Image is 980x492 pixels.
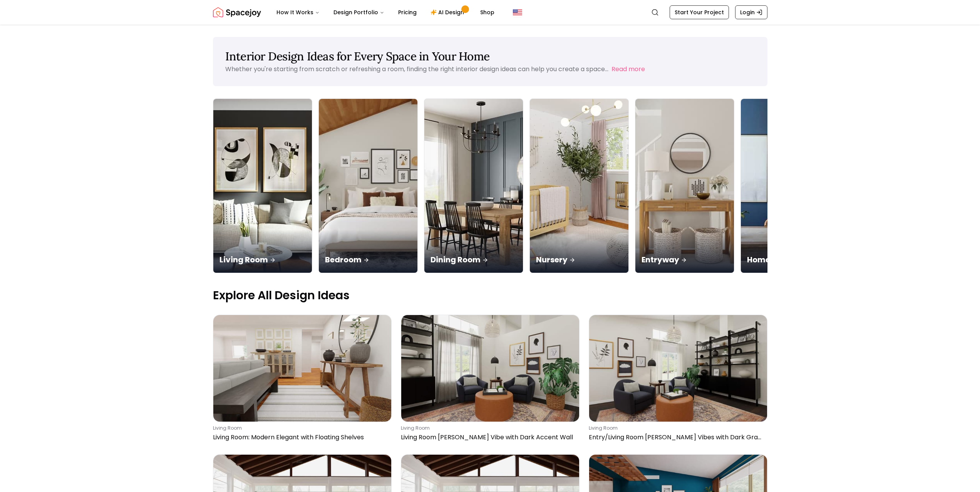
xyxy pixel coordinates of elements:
[735,5,767,19] a: Login
[213,425,389,431] p: living room
[225,49,755,63] h1: Interior Design Ideas for Every Space in Your Home
[424,5,472,20] a: AI Design
[529,98,629,273] a: NurseryNursery
[611,65,645,74] button: Read more
[327,5,390,20] button: Design Portfolio
[536,254,622,265] p: Nursery
[635,98,734,273] a: EntrywayEntryway
[401,315,580,445] a: Living Room Moody Vibe with Dark Accent Wallliving roomLiving Room [PERSON_NAME] Vibe with Dark A...
[741,99,839,273] img: Home Office
[213,315,392,445] a: Living Room: Modern Elegant with Floating Shelvesliving roomLiving Room: Modern Elegant with Floa...
[635,99,734,273] img: Entryway
[213,289,767,302] p: Explore All Design Ideas
[213,315,391,422] img: Living Room: Modern Elegant with Floating Shelves
[325,254,411,265] p: Bedroom
[270,5,326,20] button: How It Works
[270,5,501,20] nav: Main
[474,5,501,20] a: Shop
[642,254,728,265] p: Entryway
[319,99,417,273] img: Bedroom
[225,65,608,73] p: Whether you're starting from scratch or refreshing a room, finding the right interior design idea...
[589,425,764,431] p: living room
[589,433,764,442] p: Entry/Living Room [PERSON_NAME] Vibes with Dark Gray Accent
[670,5,729,19] a: Start Your Project
[401,315,579,422] img: Living Room Moody Vibe with Dark Accent Wall
[213,433,389,442] p: Living Room: Modern Elegant with Floating Shelves
[424,99,523,273] img: Dining Room
[740,98,840,273] a: Home OfficeHome Office
[219,254,306,265] p: Living Room
[213,5,261,20] a: Spacejoy
[589,315,767,445] a: Entry/Living Room Moody Vibes with Dark Gray Accentliving roomEntry/Living Room [PERSON_NAME] Vib...
[213,98,312,273] a: Living RoomLiving Room
[513,8,522,17] img: United States
[318,98,418,273] a: BedroomBedroom
[589,315,767,422] img: Entry/Living Room Moody Vibes with Dark Gray Accent
[431,254,517,265] p: Dining Room
[392,5,423,20] a: Pricing
[401,433,576,442] p: Living Room [PERSON_NAME] Vibe with Dark Accent Wall
[424,98,523,273] a: Dining RoomDining Room
[530,99,628,273] img: Nursery
[747,254,833,265] p: Home Office
[401,425,576,431] p: living room
[213,5,261,20] img: Spacejoy Logo
[213,99,312,273] img: Living Room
